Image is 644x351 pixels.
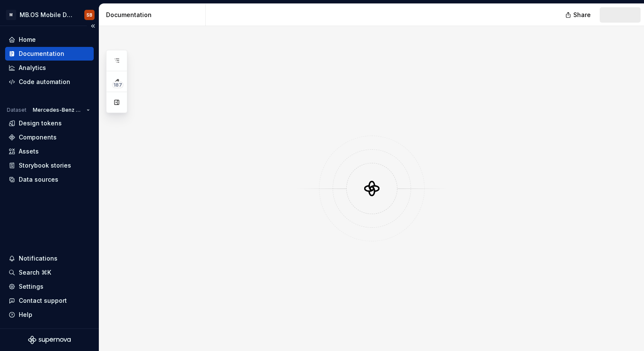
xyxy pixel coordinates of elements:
div: Search ⌘K [19,268,51,277]
div: Analytics [19,64,46,72]
a: Documentation [5,47,94,61]
button: Help [5,308,94,322]
div: Notifications [19,254,57,263]
div: SB [86,12,92,18]
a: Analytics [5,61,94,75]
a: Settings [5,280,94,293]
button: Search ⌘K [5,266,94,279]
div: M [6,10,16,20]
div: Help [19,310,32,319]
a: Code automation [5,75,94,89]
div: Contact support [19,296,67,305]
a: Design tokens [5,116,94,130]
div: Settings [19,282,43,291]
div: Documentation [19,49,64,58]
button: Mercedes-Benz 2.0 [29,104,94,116]
div: Home [19,35,36,44]
button: Contact support [5,294,94,307]
span: Share [573,11,591,19]
div: Storybook stories [19,161,71,170]
a: Storybook stories [5,159,94,172]
button: Collapse sidebar [87,20,99,32]
button: Share [561,7,596,23]
a: Home [5,33,94,46]
div: Code automation [19,78,70,86]
span: 187 [112,81,124,88]
div: Dataset [7,107,26,113]
div: MB.OS Mobile Design System [20,11,74,19]
button: MMB.OS Mobile Design SystemSB [2,6,97,24]
div: Design tokens [19,119,62,128]
div: Components [19,133,57,142]
div: Documentation [106,11,202,19]
div: Assets [19,147,39,156]
a: Components [5,131,94,144]
span: Mercedes-Benz 2.0 [33,107,83,113]
div: Data sources [19,175,58,184]
button: Notifications [5,252,94,265]
svg: Supernova Logo [28,336,71,344]
a: Data sources [5,173,94,186]
a: Assets [5,145,94,158]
